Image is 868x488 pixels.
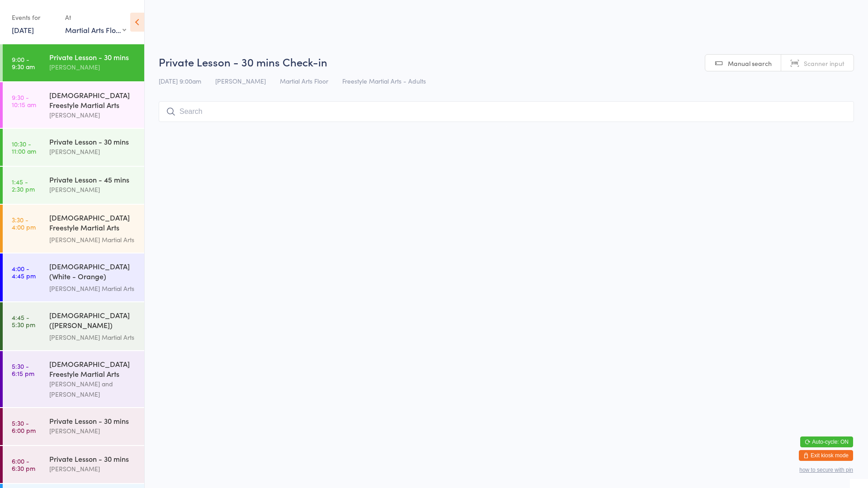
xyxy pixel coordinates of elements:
a: 1:45 -2:30 pmPrivate Lesson - 45 mins[PERSON_NAME] [3,167,144,204]
a: [DATE] [12,25,34,35]
div: [DEMOGRAPHIC_DATA] Freestyle Martial Arts (Little Heroes) [49,212,137,235]
div: [DEMOGRAPHIC_DATA] ([PERSON_NAME]) Freestyle Martial Arts [49,310,137,332]
time: 9:00 - 9:30 am [12,56,35,70]
a: 5:30 -6:00 pmPrivate Lesson - 30 mins[PERSON_NAME] [3,408,144,445]
time: 9:30 - 10:15 am [12,94,36,108]
time: 5:30 - 6:00 pm [12,419,36,434]
div: [PERSON_NAME] [49,426,137,436]
span: Scanner input [804,59,844,68]
time: 10:30 - 11:00 am [12,140,36,155]
div: [PERSON_NAME] [49,184,137,195]
time: 6:00 - 6:30 pm [12,457,35,472]
div: [PERSON_NAME] [49,62,137,72]
div: [PERSON_NAME] and [PERSON_NAME] [49,379,137,399]
div: Private Lesson - 30 mins [49,454,137,464]
button: how to secure with pin [799,467,853,473]
div: Private Lesson - 30 mins [49,136,137,146]
button: Auto-cycle: ON [800,436,853,447]
time: 5:30 - 6:15 pm [12,362,34,377]
div: [PERSON_NAME] [49,464,137,474]
time: 4:00 - 4:45 pm [12,265,36,279]
a: 9:30 -10:15 am[DEMOGRAPHIC_DATA] Freestyle Martial Arts[PERSON_NAME] [3,82,144,128]
a: 5:30 -6:15 pm[DEMOGRAPHIC_DATA] Freestyle Martial Arts[PERSON_NAME] and [PERSON_NAME] [3,351,144,407]
h2: Private Lesson - 30 mins Check-in [159,54,854,69]
div: Private Lesson - 45 mins [49,174,137,184]
div: Private Lesson - 30 mins [49,416,137,426]
span: Manual search [728,59,772,68]
span: Freestyle Martial Arts - Adults [342,76,426,85]
div: [DEMOGRAPHIC_DATA] Freestyle Martial Arts [49,359,137,379]
input: Search [159,101,854,122]
div: Events for [12,10,56,25]
time: 1:45 - 2:30 pm [12,178,35,192]
a: 9:00 -9:30 amPrivate Lesson - 30 mins[PERSON_NAME] [3,44,144,81]
div: Martial Arts Floor [65,25,126,35]
time: 3:30 - 4:00 pm [12,216,36,230]
a: 6:00 -6:30 pmPrivate Lesson - 30 mins[PERSON_NAME] [3,446,144,483]
div: [PERSON_NAME] Martial Arts [49,283,137,294]
span: [PERSON_NAME] [215,76,266,85]
div: [PERSON_NAME] [49,146,137,157]
a: 4:00 -4:45 pm[DEMOGRAPHIC_DATA] (White - Orange) Freestyle Martial Arts[PERSON_NAME] Martial Arts [3,253,144,301]
div: [PERSON_NAME] Martial Arts [49,235,137,245]
a: 4:45 -5:30 pm[DEMOGRAPHIC_DATA] ([PERSON_NAME]) Freestyle Martial Arts[PERSON_NAME] Martial Arts [3,302,144,350]
div: At [65,10,126,25]
span: [DATE] 9:00am [159,76,201,85]
div: [PERSON_NAME] Martial Arts [49,332,137,343]
div: Private Lesson - 30 mins [49,52,137,62]
button: Exit kiosk mode [799,450,853,461]
a: 3:30 -4:00 pm[DEMOGRAPHIC_DATA] Freestyle Martial Arts (Little Heroes)[PERSON_NAME] Martial Arts [3,205,144,253]
span: Martial Arts Floor [280,76,328,85]
div: [DEMOGRAPHIC_DATA] (White - Orange) Freestyle Martial Arts [49,261,137,283]
time: 4:45 - 5:30 pm [12,314,35,328]
div: [DEMOGRAPHIC_DATA] Freestyle Martial Arts [49,90,137,110]
a: 10:30 -11:00 amPrivate Lesson - 30 mins[PERSON_NAME] [3,129,144,166]
div: [PERSON_NAME] [49,110,137,120]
